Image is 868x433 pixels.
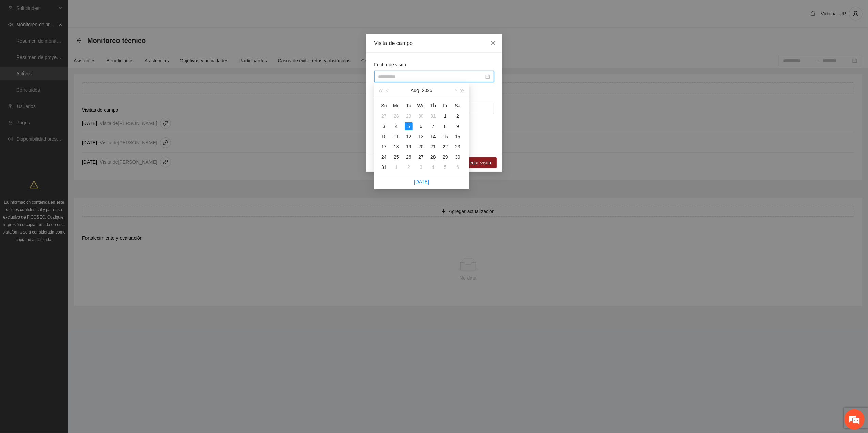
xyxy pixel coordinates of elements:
button: Close [484,34,502,52]
td: 2025-08-24 [378,152,390,162]
div: 30 [417,112,425,120]
span: close [490,40,496,46]
th: Sa [452,100,464,111]
a: [DATE] [414,179,429,185]
div: 2 [454,112,462,120]
span: Agregar visita [462,159,491,166]
td: 2025-09-03 [415,162,427,172]
div: 29 [441,153,449,161]
div: 11 [392,132,400,141]
td: 2025-08-07 [427,121,439,131]
th: Tu [403,100,415,111]
td: 2025-08-12 [403,131,415,142]
td: 2025-08-30 [452,152,464,162]
td: 2025-08-17 [378,142,390,152]
div: 6 [454,163,462,171]
td: 2025-09-02 [403,162,415,172]
td: 2025-08-09 [452,121,464,131]
div: Chatee con nosotros ahora [35,35,114,44]
div: 1 [441,112,449,120]
td: 2025-08-22 [439,142,452,152]
td: 2025-09-04 [427,162,439,172]
div: 14 [429,132,437,141]
div: 3 [417,163,425,171]
div: 1 [392,163,400,171]
div: 18 [392,143,400,151]
td: 2025-07-27 [378,111,390,121]
div: 27 [380,112,388,120]
textarea: Escriba su mensaje y pulse “Intro” [3,186,130,210]
td: 2025-08-13 [415,131,427,142]
td: 2025-07-30 [415,111,427,121]
td: 2025-09-05 [439,162,452,172]
div: 23 [454,143,462,151]
td: 2025-08-23 [452,142,464,152]
th: We [415,100,427,111]
div: 15 [441,132,449,141]
div: 24 [380,153,388,161]
td: 2025-08-11 [390,131,403,142]
label: Fecha de visita [374,61,406,68]
td: 2025-07-28 [390,111,403,121]
div: 29 [405,112,413,120]
div: 21 [429,143,437,151]
div: 30 [454,153,462,161]
div: 6 [417,122,425,130]
td: 2025-08-14 [427,131,439,142]
td: 2025-09-06 [452,162,464,172]
div: 4 [429,163,437,171]
div: 27 [417,153,425,161]
td: 2025-08-28 [427,152,439,162]
div: 25 [392,153,400,161]
td: 2025-08-21 [427,142,439,152]
div: 31 [429,112,437,120]
td: 2025-09-01 [390,162,403,172]
div: 13 [417,132,425,141]
th: Th [427,100,439,111]
div: Minimizar ventana de chat en vivo [112,3,128,20]
td: 2025-08-26 [403,152,415,162]
td: 2025-08-29 [439,152,452,162]
div: 16 [454,132,462,141]
td: 2025-08-03 [378,121,390,131]
div: 28 [429,153,437,161]
td: 2025-08-27 [415,152,427,162]
th: Fr [439,100,452,111]
td: 2025-07-29 [403,111,415,121]
td: 2025-08-04 [390,121,403,131]
div: 3 [380,122,388,130]
div: 4 [392,122,400,130]
button: Aug [411,83,419,97]
div: 10 [380,132,388,141]
td: 2025-08-10 [378,131,390,142]
div: 31 [380,163,388,171]
input: Fecha de visita [378,73,484,80]
td: 2025-08-16 [452,131,464,142]
button: 2025 [422,83,432,97]
div: 26 [405,153,413,161]
td: 2025-08-15 [439,131,452,142]
td: 2025-08-05 [403,121,415,131]
div: 5 [405,122,413,130]
td: 2025-08-25 [390,152,403,162]
th: Su [378,100,390,111]
div: 22 [441,143,449,151]
td: 2025-07-31 [427,111,439,121]
span: Estamos en línea. [40,91,94,160]
div: 2 [405,163,413,171]
td: 2025-08-06 [415,121,427,131]
td: 2025-08-18 [390,142,403,152]
div: 19 [405,143,413,151]
div: 12 [405,132,413,141]
button: Agregar visita [457,157,497,168]
div: Visita de campo [374,39,494,47]
div: 17 [380,143,388,151]
td: 2025-08-20 [415,142,427,152]
td: 2025-08-01 [439,111,452,121]
td: 2025-08-08 [439,121,452,131]
td: 2025-08-31 [378,162,390,172]
div: 28 [392,112,400,120]
div: 9 [454,122,462,130]
td: 2025-08-19 [403,142,415,152]
div: 5 [441,163,449,171]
